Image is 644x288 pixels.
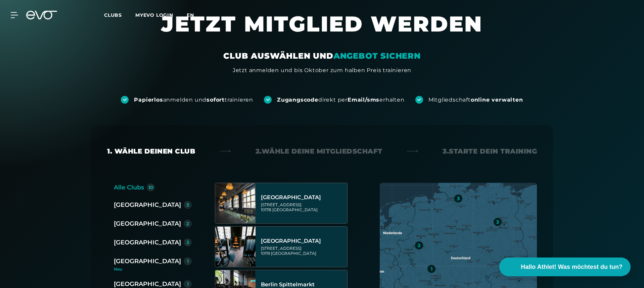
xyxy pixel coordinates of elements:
[277,97,318,103] strong: Zugangscode
[187,259,189,264] div: 1
[261,281,345,288] div: Berlin Spittelmarkt
[114,183,144,192] div: Alle Clubs
[261,194,345,201] div: [GEOGRAPHIC_DATA]
[499,257,631,276] button: Hallo Athlet! Was möchtest du tun?
[418,243,420,248] div: 2
[471,97,523,103] strong: online verwalten
[261,202,345,212] div: [STREET_ADDRESS] 10178 [GEOGRAPHIC_DATA]
[428,96,523,104] div: Mitgliedschaft
[186,240,189,245] div: 3
[215,183,256,223] img: Berlin Alexanderplatz
[233,66,411,74] div: Jetzt anmelden und bis Oktober zum halben Preis trainieren
[521,263,623,272] span: Hallo Athlet! Was möchtest du tun?
[215,227,256,267] img: Berlin Rosenthaler Platz
[114,200,181,210] div: [GEOGRAPHIC_DATA]
[121,10,523,51] h1: JETZT MITGLIED WERDEN
[134,97,163,103] strong: Papierlos
[223,51,420,61] div: CLUB AUSWÄHLEN UND
[186,203,189,207] div: 3
[256,147,382,156] div: 2. Wähle deine Mitgliedschaft
[333,51,421,61] em: ANGEBOT SICHERN
[206,97,225,103] strong: sofort
[277,96,404,104] div: direkt per erhalten
[148,185,153,190] div: 10
[114,256,181,266] div: [GEOGRAPHIC_DATA]
[187,12,194,18] span: en
[496,220,499,224] div: 3
[443,147,537,156] div: 3. Starte dein Training
[431,267,432,271] div: 1
[187,282,189,286] div: 1
[107,147,195,156] div: 1. Wähle deinen Club
[114,219,181,228] div: [GEOGRAPHIC_DATA]
[114,238,181,247] div: [GEOGRAPHIC_DATA]
[104,12,135,18] a: Clubs
[261,238,345,244] div: [GEOGRAPHIC_DATA]
[186,221,189,226] div: 2
[114,267,197,271] div: Neu
[348,97,379,103] strong: Email/sms
[104,12,122,18] span: Clubs
[261,246,345,256] div: [STREET_ADDRESS] 10119 [GEOGRAPHIC_DATA]
[457,196,460,201] div: 3
[187,11,202,19] a: en
[135,12,173,18] a: MYEVO LOGIN
[134,96,253,104] div: anmelden und trainieren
